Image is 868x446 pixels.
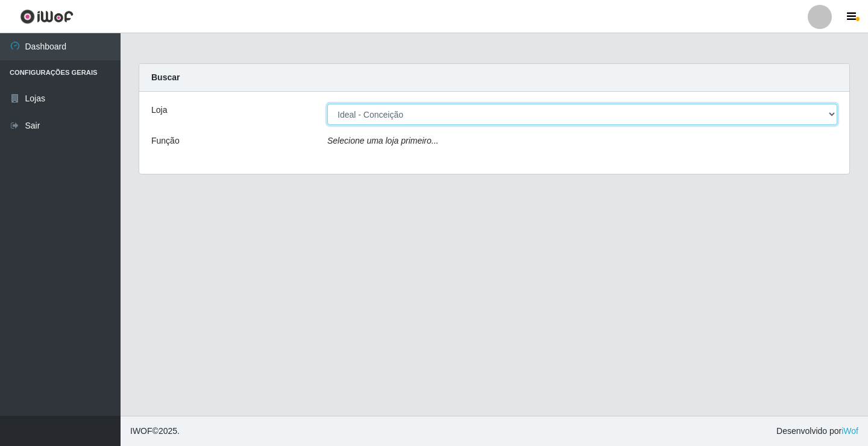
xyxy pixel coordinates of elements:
[151,135,180,147] label: Função
[151,104,167,116] label: Loja
[20,9,74,24] img: CoreUI Logo
[327,136,438,145] i: Selecione uma loja primeiro...
[841,426,858,436] a: iWof
[151,72,180,82] strong: Buscar
[130,425,180,438] span: © 2025 .
[776,425,858,438] span: Desenvolvido por
[130,426,153,436] span: IWOF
